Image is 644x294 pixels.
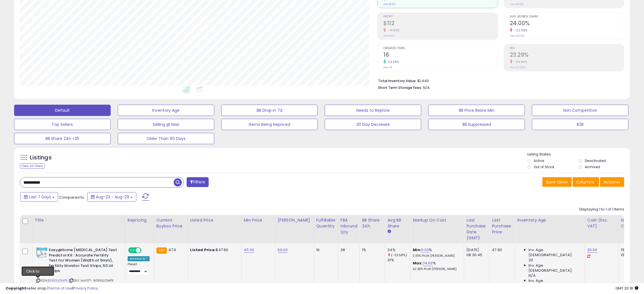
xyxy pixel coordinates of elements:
a: 30.00 [587,247,597,253]
b: Min: [413,247,421,253]
button: Needs to Reprice [325,105,421,116]
img: 41JGpw1jZSL._SL40_.jpg [36,247,47,259]
a: Terms of Use [48,286,72,291]
span: Inv. Age [DEMOGRAPHIC_DATA]: [529,263,580,273]
small: Avg BB Share. [387,229,391,234]
div: $47.90 [190,247,237,253]
button: Actions [600,177,624,187]
div: Inventory Age [517,217,582,223]
div: Cost (Exc. VAT) [587,217,616,229]
small: Prev: $724 [383,3,396,6]
b: Total Inventory Value: [378,78,416,83]
div: % [413,261,460,271]
div: Last Purchase Date (GMT) [466,217,487,241]
span: Columns [576,179,594,185]
small: 23.08% [386,60,399,64]
div: [DATE] 08:30:45 [466,247,485,258]
button: Older Than 90 Days [118,133,214,144]
button: Last 7 Days [20,192,58,202]
div: FBA: 6 [621,247,640,253]
h5: Listings [30,154,52,162]
label: Deactivated [585,158,606,163]
div: Min Price [244,217,273,223]
label: Archived [585,164,600,169]
small: -14.65% [386,28,400,32]
div: % [413,247,460,258]
button: Selling @ Max [118,119,214,130]
span: 47.9 [168,247,176,253]
p: 3.36% Profit [PERSON_NAME] [413,254,460,258]
div: 1% [362,247,381,253]
a: 69.00 [278,247,288,253]
a: Privacy Policy [73,286,98,291]
button: BB Suppressed [428,119,525,130]
span: Inv. Age [DEMOGRAPHIC_DATA]: [529,278,580,288]
span: N/A [529,273,535,278]
div: Title [35,217,123,223]
button: Non Competitive [532,105,628,116]
label: Active [534,158,544,163]
button: Inventory Age [118,105,214,116]
span: Ordered Items [383,47,497,50]
button: Default [14,105,111,116]
b: Easy@Home [MEDICAL_DATA] Test Predictor Kit : Accurate Fertility Test for Women (Width of 5mm), F... [49,247,117,275]
div: Displaying 1 to 1 of 1 items [579,207,624,212]
h2: 16 [383,52,497,59]
span: ON [129,248,136,253]
span: Aug-23 - Aug-29 [96,194,129,200]
div: Num of Comp. [621,217,642,229]
div: Clear All Filters [20,163,45,169]
div: 24% [387,247,410,253]
div: Fulfillable Quantity [316,217,336,229]
button: BB Price Below Min [428,105,525,116]
div: Preset: [128,262,150,275]
div: 31% [387,258,410,263]
div: FBM: 0 [621,253,640,258]
div: Current Buybox Price [156,217,185,229]
div: [PERSON_NAME] [278,217,311,223]
p: Listing States: [527,152,630,157]
span: Profit [383,15,497,18]
b: Listed Price: [190,247,216,253]
button: Aug-23 - Aug-29 [87,192,136,202]
strong: Copyright [6,286,26,291]
span: Avg. Buybox Share [510,15,624,18]
span: ROI [510,47,624,50]
span: N/A [423,85,430,90]
b: Max: [413,260,423,266]
th: The percentage added to the cost of goods (COGS) that forms the calculator for Min & Max prices. [411,215,464,243]
a: 74.63 [423,260,433,266]
button: Save View [542,177,572,187]
p: 32.45% Profit [PERSON_NAME] [413,267,460,271]
span: | SKU: Koli107- B08XXJDMPX [69,278,113,283]
a: 45.00 [244,247,254,253]
li: $1,440 [378,77,620,84]
div: FBA inbound Qty [340,217,357,235]
div: Last Purchase Price [492,217,512,235]
span: Compared to: [59,195,85,200]
h2: 23.29% [510,52,624,59]
span: Inv. Age [DEMOGRAPHIC_DATA]: [529,247,580,258]
small: (-22.58%) [391,253,407,257]
span: 2025-09-6 20:18 GMT [615,286,638,291]
button: Top Sellers [14,119,111,130]
div: 16 [316,247,334,253]
b: Short Term Storage Fees: [378,85,422,90]
div: BB Share 24h. [362,217,383,229]
small: Prev: 33.59% [510,66,525,69]
div: 47.90 [492,247,510,253]
h2: $112 [383,20,497,28]
a: B08XXJDMPX [48,278,68,283]
div: seller snap | | [6,286,98,291]
small: -30.66% [512,60,527,64]
button: BB Share 24h <25 [14,133,111,144]
div: 28 [340,247,355,253]
a: 5.03 [421,247,429,253]
label: Out of Stock [534,164,554,169]
div: Amazon AI * [128,256,150,261]
small: Prev: $131 [383,34,394,38]
div: Repricing [128,217,152,223]
div: Markup on Cost [413,217,462,223]
button: Columns [573,177,599,187]
small: Prev: 13 [383,66,392,69]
